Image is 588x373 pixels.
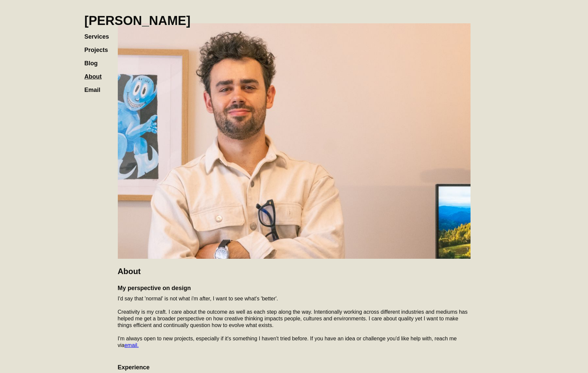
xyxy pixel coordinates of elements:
a: Services [85,27,116,40]
a: home [85,7,191,28]
a: About [85,67,108,80]
a: Blog [85,53,104,67]
h4: ‍ [118,352,471,360]
h2: About [118,265,471,277]
a: email. [124,342,139,348]
a: Email [85,80,107,93]
h1: [PERSON_NAME] [85,13,191,28]
h4: Experience [118,363,471,371]
a: Projects [85,40,115,53]
p: I'd say that 'normal' is not what i'm after, I want to see what's 'better'. Creativity is my craf... [118,295,471,349]
h4: My perspective on design [118,284,471,292]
